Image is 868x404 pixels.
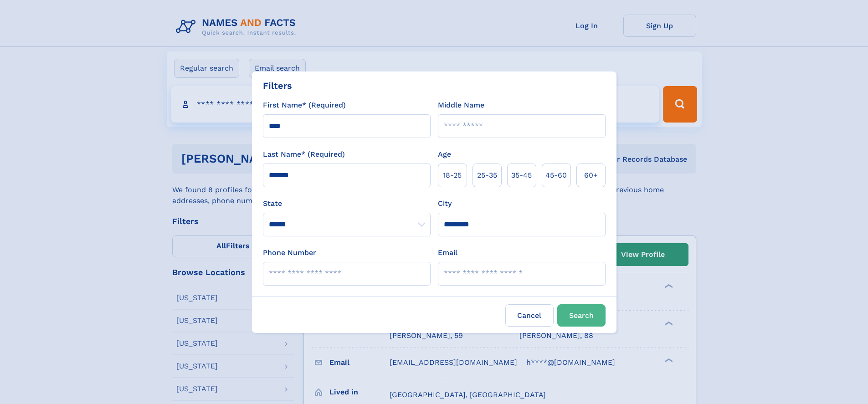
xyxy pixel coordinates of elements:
[545,170,567,181] span: 45‑60
[263,149,345,160] label: Last Name* (Required)
[557,304,606,327] button: Search
[443,170,462,181] span: 18‑25
[505,304,554,327] label: Cancel
[263,198,431,209] label: State
[477,170,497,181] span: 25‑35
[438,247,457,258] label: Email
[263,79,292,92] div: Filters
[438,198,452,209] label: City
[438,149,451,160] label: Age
[511,170,532,181] span: 35‑45
[438,100,484,111] label: Middle Name
[584,170,598,181] span: 60+
[263,247,316,258] label: Phone Number
[263,100,346,111] label: First Name* (Required)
